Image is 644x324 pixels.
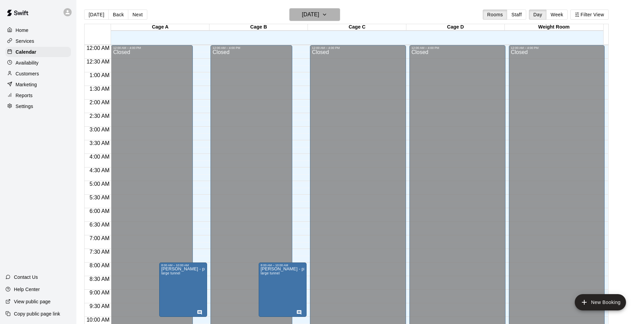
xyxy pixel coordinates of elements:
p: Home [16,27,29,34]
div: 12:00 AM – 4:00 PM [411,46,503,50]
span: large tunnel [161,271,180,275]
p: Calendar [16,49,36,55]
button: Filter View [570,10,608,20]
span: 5:30 AM [88,195,111,200]
span: 10:00 AM [85,317,111,323]
span: 9:30 AM [88,303,111,309]
div: 12:00 AM – 4:00 PM [113,46,190,50]
p: Reports [16,92,33,99]
div: 8:00 AM – 10:00 AM [261,264,305,267]
span: 1:30 AM [88,86,111,92]
div: Weight Room [505,24,603,31]
a: Settings [5,101,71,111]
a: Calendar [5,47,71,57]
span: 5:00 AM [88,181,111,187]
a: Customers [5,69,71,79]
span: 4:30 AM [88,167,111,173]
span: 2:30 AM [88,113,111,119]
a: Home [5,25,71,35]
div: 8:00 AM – 10:00 AM: David Leviyev - pickleball [259,263,307,317]
div: Cage D [406,24,505,31]
button: [DATE] [289,8,340,21]
div: Cage B [209,24,308,31]
span: 3:00 AM [88,127,111,132]
p: View public page [14,298,51,305]
span: 2:00 AM [88,100,111,105]
div: Cage C [308,24,406,31]
p: Contact Us [14,274,38,281]
svg: Has notes [296,310,302,315]
span: 7:30 AM [88,249,111,255]
span: 3:30 AM [88,140,111,146]
div: 12:00 AM – 4:00 PM [213,46,290,50]
svg: Has notes [197,310,202,315]
span: 9:00 AM [88,290,111,295]
p: Settings [16,103,33,110]
h6: [DATE] [302,10,319,19]
p: Help Center [14,286,40,293]
p: Services [16,38,34,44]
button: add [575,294,626,310]
button: [DATE] [84,10,109,20]
span: 6:30 AM [88,222,111,228]
p: Customers [16,70,39,77]
a: Reports [5,90,71,101]
div: Cage A [111,24,209,31]
span: 1:00 AM [88,72,111,78]
button: Staff [507,10,526,20]
a: Availability [5,58,71,68]
button: Rooms [483,10,507,20]
span: large tunnel [261,271,280,275]
div: 12:00 AM – 4:00 PM [511,46,603,50]
p: Availability [16,59,39,66]
span: 12:30 AM [85,59,111,65]
span: 7:00 AM [88,235,111,241]
button: Day [529,10,547,20]
div: 8:00 AM – 10:00 AM [161,264,205,267]
span: 4:00 AM [88,154,111,160]
span: 8:00 AM [88,263,111,268]
span: 8:30 AM [88,276,111,282]
p: Copy public page link [14,310,60,317]
button: Week [546,10,568,20]
button: Next [128,10,147,20]
div: 12:00 AM – 4:00 PM [312,46,404,50]
div: 8:00 AM – 10:00 AM: David Leviyev - pickleball [159,263,207,317]
p: Marketing [16,81,37,88]
a: Marketing [5,79,71,90]
a: Services [5,36,71,46]
span: 6:00 AM [88,208,111,214]
span: 12:00 AM [85,45,111,51]
button: Back [108,10,128,20]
